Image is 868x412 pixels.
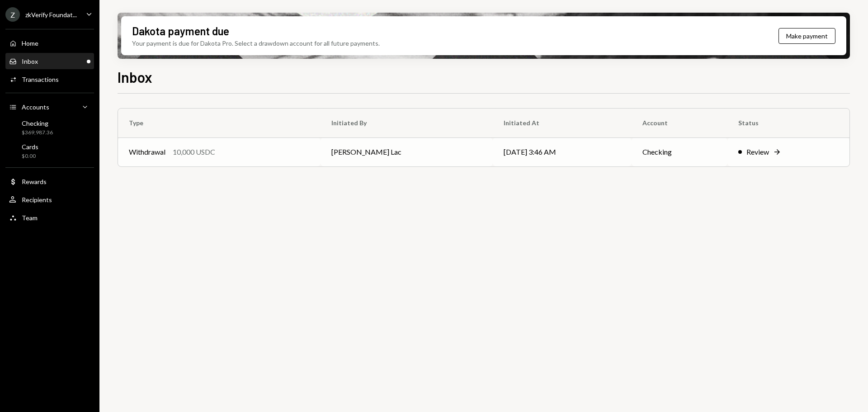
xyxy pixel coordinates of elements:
[118,68,152,86] h1: Inbox
[22,39,38,47] div: Home
[22,76,59,83] div: Transactions
[132,24,229,38] div: Dakota payment due
[118,109,321,137] th: Type
[22,57,38,65] div: Inbox
[22,143,38,151] div: Cards
[321,137,493,166] td: [PERSON_NAME] Lac
[22,152,38,160] div: $0.00
[22,129,53,137] div: $369,987.36
[5,191,94,208] a: Recipients
[5,71,94,87] a: Transactions
[493,137,632,166] td: [DATE] 3:46 AM
[132,38,380,48] div: Your payment is due for Dakota Pro. Select a drawdown account for all future payments.
[22,178,47,185] div: Rewards
[493,109,632,137] th: Initiated At
[321,109,493,137] th: Initiated By
[727,109,849,137] th: Status
[22,119,53,127] div: Checking
[5,99,94,115] a: Accounts
[632,109,727,137] th: Account
[5,117,94,138] a: Checking$369,987.36
[129,147,165,157] div: Withdrawal
[5,35,94,51] a: Home
[22,214,38,222] div: Team
[5,140,94,162] a: Cards$0.00
[746,147,769,157] div: Review
[5,173,94,189] a: Rewards
[22,196,52,204] div: Recipients
[778,28,835,44] button: Make payment
[632,137,727,166] td: Checking
[5,7,20,22] div: Z
[5,53,94,69] a: Inbox
[5,209,94,226] a: Team
[25,11,77,19] div: zkVerify Foundat...
[22,103,49,111] div: Accounts
[173,147,215,157] div: 10,000 USDC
